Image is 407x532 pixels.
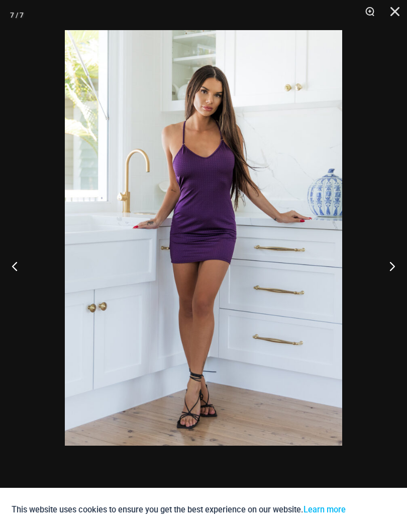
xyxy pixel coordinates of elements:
[369,241,407,291] button: Next
[12,503,346,516] p: This website uses cookies to ensure you get the best experience on our website.
[353,498,396,522] button: Accept
[10,8,24,23] div: 7 / 7
[65,30,342,446] img: Delta Purple 5612 Dress 06
[303,505,346,514] a: Learn more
